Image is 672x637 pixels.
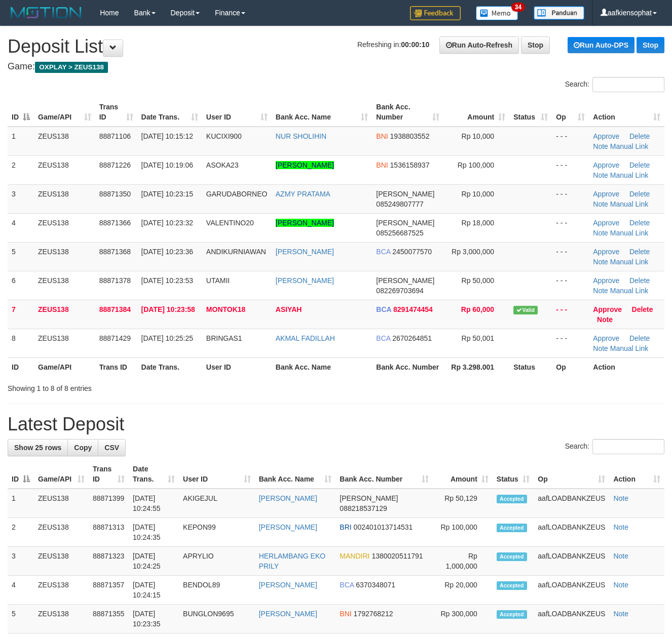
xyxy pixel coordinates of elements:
td: 7 [8,300,34,329]
span: Rp 50,000 [462,276,495,285]
th: Bank Acc. Name: activate to sort column ascending [255,460,336,489]
td: - - - [552,127,589,156]
a: Note [593,344,608,352]
span: KUCIXI900 [206,132,242,140]
td: 1 [8,127,34,156]
span: MANDIRI [340,552,369,560]
td: ZEUS138 [34,518,89,547]
a: Run Auto-Refresh [439,36,519,54]
span: [DATE] 10:23:58 [141,305,195,313]
td: 88871357 [89,576,129,605]
th: ID [8,357,34,376]
td: BENDOL89 [179,576,255,605]
td: - - - [552,271,589,300]
td: [DATE] 10:24:35 [129,518,179,547]
a: Note [597,315,613,324]
span: [DATE] 10:25:25 [141,334,193,342]
span: Rp 18,000 [462,219,495,227]
a: Delete [629,161,650,169]
td: aafLOADBANKZEUS [534,518,609,547]
span: Copy 1536158937 to clipboard [390,161,430,169]
td: APRYLIO [179,547,255,576]
td: - - - [552,300,589,329]
a: Note [613,523,628,531]
span: 88871378 [99,276,131,285]
td: [DATE] 10:24:55 [129,489,179,518]
a: Delete [632,305,653,313]
a: [PERSON_NAME] [259,494,317,502]
span: BRINGAS1 [206,334,242,342]
img: Feedback.jpg [410,6,461,20]
a: [PERSON_NAME] [276,161,334,169]
td: ZEUS138 [34,605,89,633]
span: BRI [340,523,351,531]
td: ZEUS138 [34,576,89,605]
a: Approve [593,161,619,169]
a: Manual Link [610,287,649,295]
h1: Latest Deposit [8,414,664,434]
span: Accepted [497,495,527,503]
th: Amount: activate to sort column ascending [433,460,493,489]
th: ID: activate to sort column descending [8,98,34,127]
span: [DATE] 10:15:12 [141,132,193,140]
span: Rp 10,000 [462,190,495,198]
td: Rp 1,000,000 [433,547,493,576]
span: Copy 088218537129 to clipboard [340,504,387,512]
span: CSV [104,444,119,452]
th: Bank Acc. Number: activate to sort column ascending [372,98,443,127]
span: 34 [511,3,525,12]
td: 88871313 [89,518,129,547]
td: 88871323 [89,547,129,576]
a: Delete [629,190,650,198]
td: Rp 50,129 [433,489,493,518]
h1: Deposit List [8,36,664,57]
td: AKIGEJUL [179,489,255,518]
a: [PERSON_NAME] [259,523,317,531]
span: [PERSON_NAME] [376,190,434,198]
span: ASOKA23 [206,161,239,169]
th: Status: activate to sort column ascending [493,460,534,489]
span: ANDIKURNIAWAN [206,248,266,256]
td: 4 [8,576,34,605]
span: Copy 085256687525 to clipboard [376,229,423,237]
span: Rp 60,000 [461,305,494,313]
td: 5 [8,605,34,633]
td: aafLOADBANKZEUS [534,489,609,518]
a: Run Auto-DPS [568,37,634,53]
a: Manual Link [610,229,649,237]
a: Stop [637,37,664,53]
th: Op: activate to sort column ascending [552,98,589,127]
a: [PERSON_NAME] [259,610,317,618]
th: Bank Acc. Name: activate to sort column ascending [272,98,372,127]
a: Note [613,610,628,618]
span: [DATE] 10:23:53 [141,276,193,285]
a: AKMAL FADILLAH [276,334,335,342]
td: Rp 300,000 [433,605,493,633]
a: Approve [593,132,619,140]
a: Stop [521,36,550,54]
span: Copy 1380020511791 to clipboard [371,552,423,560]
input: Search: [592,77,664,92]
th: User ID: activate to sort column ascending [179,460,255,489]
span: Copy 1792768212 to clipboard [354,610,393,618]
td: - - - [552,329,589,357]
a: Manual Link [610,142,649,150]
td: ZEUS138 [34,184,95,213]
img: Button%20Memo.svg [476,6,518,20]
label: Search: [565,77,664,92]
th: Bank Acc. Number [372,357,443,376]
span: BCA [376,248,390,256]
a: HERLAMBANG EKO PRILY [259,552,325,570]
td: aafLOADBANKZEUS [534,547,609,576]
td: ZEUS138 [34,242,95,271]
span: Copy 082269703694 to clipboard [376,287,423,295]
a: Approve [593,248,619,256]
a: Delete [629,334,650,342]
a: Note [593,200,608,208]
th: Op [552,357,589,376]
span: Copy 2450077570 to clipboard [392,248,432,256]
th: Game/API [34,357,95,376]
a: Note [593,229,608,237]
span: [DATE] 10:23:32 [141,219,193,227]
th: Status: activate to sort column ascending [509,98,552,127]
